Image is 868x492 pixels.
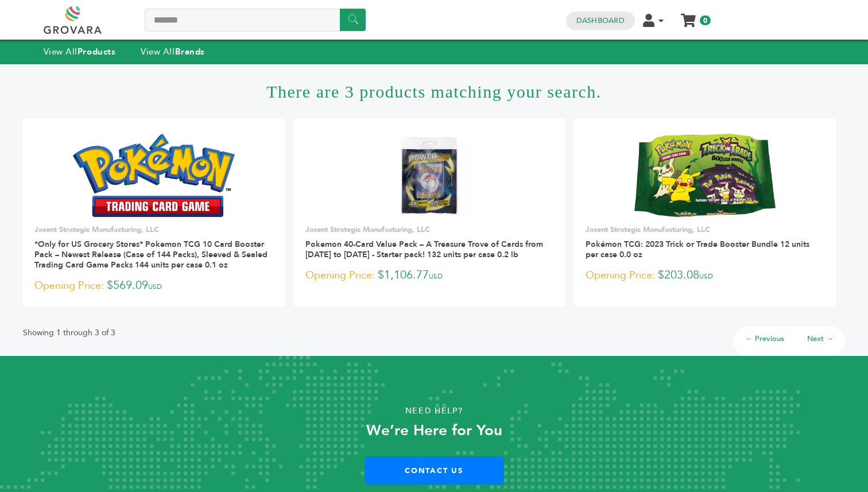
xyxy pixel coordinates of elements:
span: USD [429,272,443,281]
p: Jacent Strategic Manufacturing, LLC [34,224,273,235]
span: Opening Price: [34,278,104,293]
a: Pokemon 40-Card Value Pack – A Treasure Trove of Cards from [DATE] to [DATE] - Starter pack! 132 ... [305,239,543,260]
p: $203.08 [586,267,824,284]
img: Pokemon 40-Card Value Pack – A Treasure Trove of Cards from 1996 to 2024 - Starter pack! 132 unit... [388,134,471,217]
span: Opening Price: [305,268,375,283]
span: Opening Price: [586,268,655,283]
a: My Cart [681,10,695,22]
a: ← Previous [745,334,784,344]
p: Jacent Strategic Manufacturing, LLC [305,224,554,235]
a: Contact Us [365,456,504,485]
a: View AllBrands [141,46,205,57]
strong: Brands [175,46,205,57]
img: *Only for US Grocery Stores* Pokemon TCG 10 Card Booster Pack – Newest Release (Case of 144 Packs... [73,134,235,216]
p: Jacent Strategic Manufacturing, LLC [586,224,824,235]
p: Need Help? [44,402,825,420]
p: $569.09 [34,277,273,295]
strong: We’re Here for You [366,420,502,441]
a: Pokémon TCG: 2023 Trick or Trade Booster Bundle 12 units per case 0.0 oz [586,239,809,260]
a: *Only for US Grocery Stores* Pokemon TCG 10 Card Booster Pack – Newest Release (Case of 144 Packs... [34,239,268,270]
strong: Products [77,46,115,57]
a: View AllProducts [44,46,116,57]
span: USD [148,282,162,291]
span: USD [699,272,713,281]
input: Search a product or brand... [145,9,366,32]
h1: There are 3 products matching your search. [23,64,845,118]
p: $1,106.77 [305,267,554,284]
p: Showing 1 through 3 of 3 [23,326,115,340]
a: Dashboard [576,16,625,26]
img: Pokémon TCG: 2023 Trick or Trade Booster Bundle 12 units per case 0.0 oz [634,134,776,216]
span: 0 [700,16,711,25]
a: Next → [807,334,834,344]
